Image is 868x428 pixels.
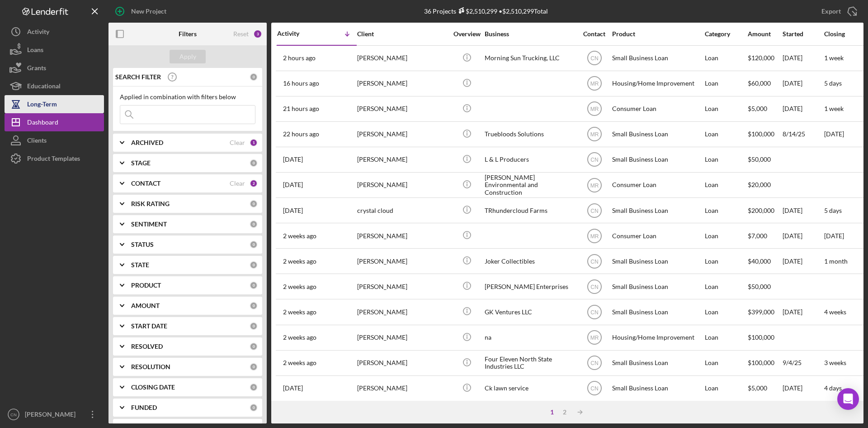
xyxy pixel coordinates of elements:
[357,148,448,172] div: [PERSON_NAME]
[748,54,774,62] span: $120,000
[5,405,104,423] button: CN[PERSON_NAME]
[612,173,703,197] div: Consumer Loan
[283,207,303,214] time: 2025-09-20 17:42
[748,384,767,392] span: $5,000
[27,149,80,170] div: Product Templates
[748,30,782,38] div: Amount
[131,282,161,289] b: PRODUCT
[748,283,771,290] span: $50,000
[283,181,303,188] time: 2025-09-24 18:21
[783,198,823,222] div: [DATE]
[705,122,747,146] div: Loan
[283,385,303,392] time: 2025-09-12 09:29
[5,23,104,41] button: Activity
[131,384,175,391] b: CLOSING DATE
[120,93,255,101] div: Applied in combination with filters below
[5,95,104,113] a: Long-Term
[357,97,448,121] div: [PERSON_NAME]
[590,258,598,264] text: CN
[783,97,823,121] div: [DATE]
[748,181,771,188] span: $20,000
[5,149,104,168] button: Product Templates
[283,105,319,112] time: 2025-09-29 17:21
[783,376,823,400] div: [DATE]
[612,46,703,70] div: Small Business Loan
[705,30,747,38] div: Category
[590,360,598,366] text: CN
[27,59,46,79] div: Grants
[357,122,448,146] div: [PERSON_NAME]
[357,351,448,375] div: [PERSON_NAME]
[250,261,258,269] div: 0
[590,157,598,163] text: CN
[250,383,258,391] div: 0
[250,73,258,81] div: 0
[357,72,448,96] div: [PERSON_NAME]
[485,148,575,172] div: L & L Producers
[612,30,703,38] div: Product
[837,388,859,410] div: Open Intercom Messenger
[705,148,747,172] div: Loan
[283,80,319,87] time: 2025-09-29 22:31
[250,139,258,147] div: 1
[5,77,104,95] a: Educational
[131,2,166,20] div: New Project
[485,249,575,273] div: Joker Collectibles
[250,159,258,167] div: 0
[485,274,575,298] div: [PERSON_NAME] Enterprises
[253,29,262,38] div: 3
[612,148,703,172] div: Small Business Loan
[250,342,258,351] div: 0
[748,207,774,214] span: $200,000
[27,23,49,43] div: Activity
[612,224,703,248] div: Consumer Loan
[705,224,747,248] div: Loan
[558,409,571,416] div: 2
[824,359,846,366] time: 3 weeks
[824,105,844,112] time: 1 week
[748,130,774,138] span: $100,000
[824,79,842,87] time: 5 days
[783,300,823,324] div: [DATE]
[131,261,149,269] b: STATE
[27,41,43,61] div: Loans
[283,359,316,366] time: 2025-09-15 16:37
[783,351,823,375] div: 9/4/25
[705,351,747,375] div: Loan
[170,50,206,63] button: Apply
[250,179,258,188] div: 2
[131,363,170,370] b: RESOLUTION
[131,180,160,187] b: CONTACT
[27,113,58,134] div: Dashboard
[824,257,848,265] time: 1 month
[27,77,61,97] div: Educational
[233,30,249,38] div: Reset
[590,385,598,392] text: CN
[5,59,104,77] button: Grants
[590,284,598,290] text: CN
[108,2,175,20] button: New Project
[748,359,774,366] span: $100,000
[5,131,104,149] a: Clients
[748,155,771,163] span: $50,000
[485,351,575,375] div: Four Eleven North State Industries LLC
[783,224,823,248] div: [DATE]
[783,46,823,70] div: [DATE]
[612,249,703,273] div: Small Business Loan
[131,404,157,411] b: FUNDED
[824,384,842,392] time: 4 days
[612,198,703,222] div: Small Business Loan
[748,333,774,341] span: $100,000
[131,343,163,350] b: RESOLVED
[283,232,316,240] time: 2025-09-19 13:26
[357,224,448,248] div: [PERSON_NAME]
[705,300,747,324] div: Loan
[612,274,703,298] div: Small Business Loan
[131,200,170,207] b: RISK RATING
[10,412,17,417] text: CN
[5,113,104,131] button: Dashboard
[115,73,161,81] b: SEARCH FILTER
[230,139,245,146] div: Clear
[250,363,258,371] div: 0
